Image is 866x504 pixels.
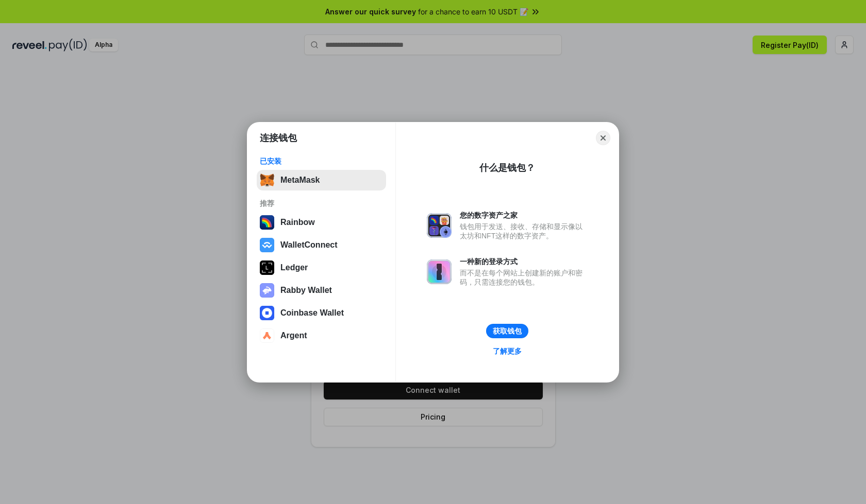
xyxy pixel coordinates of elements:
[280,218,315,227] div: Rainbow
[260,157,383,166] div: 已安装
[260,215,274,230] img: svg+xml,%3Csvg%20width%3D%22120%22%20height%3D%22120%22%20viewBox%3D%220%200%20120%20120%22%20fil...
[260,283,274,298] img: svg+xml,%3Csvg%20xmlns%3D%22http%3A%2F%2Fwww.w3.org%2F2000%2Fsvg%22%20fill%3D%22none%22%20viewBox...
[257,170,386,190] button: MetaMask
[427,213,452,238] img: svg+xml,%3Csvg%20xmlns%3D%22http%3A%2F%2Fwww.w3.org%2F2000%2Fsvg%22%20fill%3D%22none%22%20viewBox...
[460,257,588,266] div: 一种新的登录方式
[460,211,588,220] div: 您的数字资产之家
[257,325,386,346] button: Argent
[280,286,332,295] div: Rabby Wallet
[260,328,274,343] img: svg+xml,%3Csvg%20width%3D%2228%22%20height%3D%2228%22%20viewBox%3D%220%200%2028%2028%22%20fill%3D...
[460,268,588,287] div: 而不是在每个网站上创建新的账户和密码，只需连接您的钱包。
[260,199,383,208] div: 推荐
[493,326,522,336] div: 获取钱包
[260,173,274,187] img: svg+xml,%3Csvg%20fill%3D%22none%22%20height%3D%2233%22%20viewBox%3D%220%200%2035%2033%22%20width%...
[460,222,588,240] div: 钱包用于发送、接收、存储和显示像以太坊和NFT这样的数字资产。
[260,260,274,275] img: svg+xml,%3Csvg%20xmlns%3D%22http%3A%2F%2Fwww.w3.org%2F2000%2Fsvg%22%20width%3D%2228%22%20height%3...
[280,308,344,318] div: Coinbase Wallet
[257,303,386,323] button: Coinbase Wallet
[260,132,297,144] h1: 连接钱包
[280,263,308,272] div: Ledger
[260,306,274,320] img: svg+xml,%3Csvg%20width%3D%2228%22%20height%3D%2228%22%20viewBox%3D%220%200%2028%2028%22%20fill%3D...
[260,238,274,252] img: svg+xml,%3Csvg%20width%3D%2228%22%20height%3D%2228%22%20viewBox%3D%220%200%2028%2028%22%20fill%3D...
[257,235,386,255] button: WalletConnect
[427,259,452,284] img: svg+xml,%3Csvg%20xmlns%3D%22http%3A%2F%2Fwww.w3.org%2F2000%2Fsvg%22%20fill%3D%22none%22%20viewBox...
[257,280,386,301] button: Rabby Wallet
[487,344,528,358] a: 了解更多
[486,324,528,338] button: 获取钱包
[479,162,535,174] div: 什么是钱包？
[493,346,522,356] div: 了解更多
[596,131,610,145] button: Close
[257,212,386,233] button: Rainbow
[257,257,386,278] button: Ledger
[280,176,320,185] div: MetaMask
[280,331,307,340] div: Argent
[280,240,338,250] div: WalletConnect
